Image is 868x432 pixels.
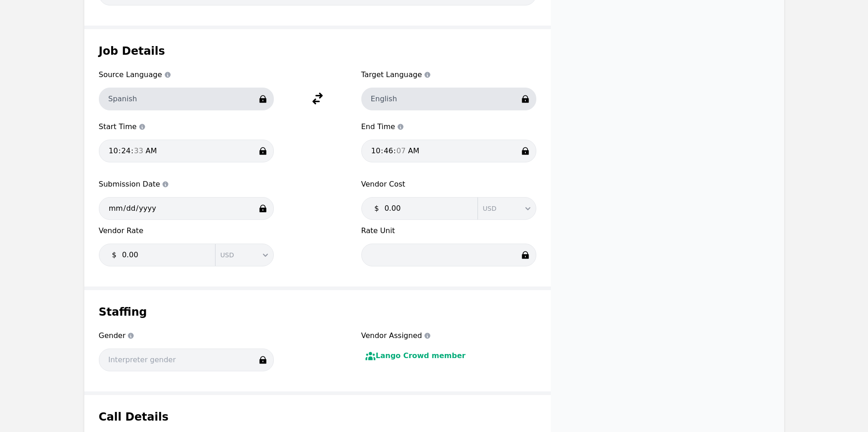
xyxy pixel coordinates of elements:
[117,246,210,264] input: 0.00
[99,179,274,190] span: Submission Date
[361,121,536,132] span: End Time
[99,225,274,236] span: Vendor Rate
[99,121,274,132] span: Start Time
[375,203,379,214] span: $
[112,250,117,260] span: $
[99,330,274,341] span: Gender
[361,179,536,190] span: Vendor Cost
[99,44,536,58] h1: Job Details
[379,199,472,218] input: 0.00
[361,330,536,341] span: Vendor Assigned
[99,410,536,424] h1: Call Details
[361,225,536,236] span: Rate Unit
[376,350,466,361] p: Lango Crowd member
[99,69,274,80] span: Source Language
[361,69,536,80] span: Target Language
[99,349,274,371] input: Interpreter gender
[99,305,536,319] h1: Staffing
